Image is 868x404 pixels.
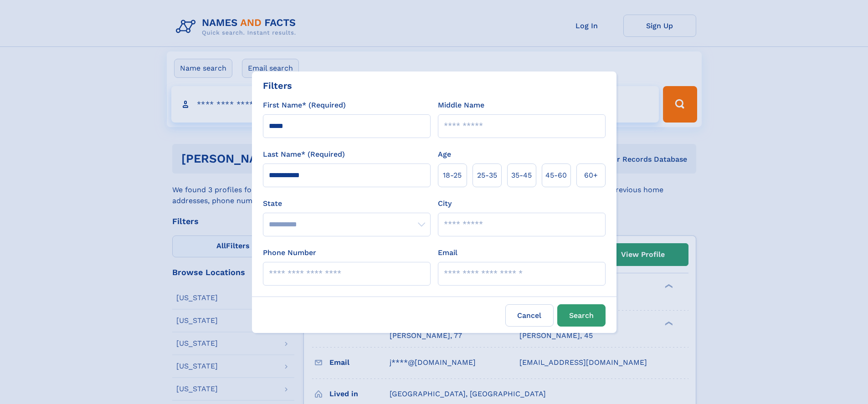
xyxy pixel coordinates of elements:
[438,100,484,111] label: Middle Name
[263,100,346,111] label: First Name* (Required)
[438,149,451,160] label: Age
[477,170,497,181] span: 25‑35
[584,170,598,181] span: 60+
[263,79,292,92] div: Filters
[511,170,532,181] span: 35‑45
[263,198,431,209] label: State
[505,304,554,327] label: Cancel
[545,170,567,181] span: 45‑60
[438,198,452,209] label: City
[438,247,457,258] label: Email
[263,149,345,160] label: Last Name* (Required)
[557,304,606,327] button: Search
[443,170,462,181] span: 18‑25
[263,247,316,258] label: Phone Number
